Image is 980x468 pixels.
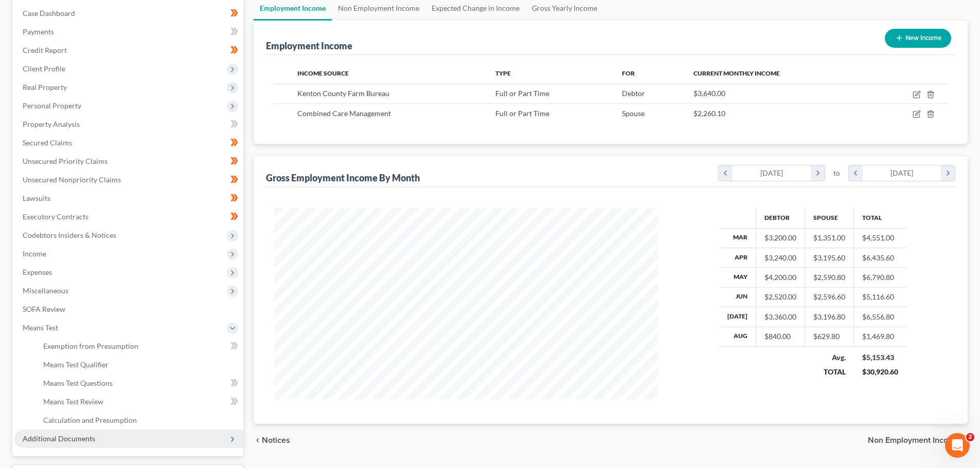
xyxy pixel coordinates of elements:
div: $5,153.43 [862,352,898,363]
span: SOFA Review [23,305,65,313]
i: chevron_left [254,436,262,444]
th: Apr [719,248,756,267]
span: Credit Report [23,46,67,54]
div: $3,360.00 [764,312,796,322]
span: Case Dashboard [23,9,75,17]
div: $629.80 [813,331,845,342]
div: $30,920.60 [862,367,898,377]
div: $3,240.00 [764,253,796,263]
i: chevron_left [849,165,863,181]
span: Income [23,249,46,258]
span: Client Profile [23,64,65,73]
th: Debtor [756,208,805,228]
th: Aug [719,327,756,346]
th: [DATE] [719,307,756,327]
div: [DATE] [863,165,941,181]
a: Secured Claims [14,134,243,152]
a: SOFA Review [14,300,243,319]
span: Property Analysis [23,120,80,128]
a: Unsecured Nonpriority Claims [14,171,243,189]
a: Executory Contracts [14,208,243,226]
span: 2 [966,433,974,441]
span: Expenses [23,268,52,276]
span: Executory Contracts [23,212,88,221]
span: Payments [23,27,54,36]
a: Credit Report [14,41,243,60]
a: Lawsuits [14,189,243,208]
div: $2,596.60 [813,292,845,302]
span: Lawsuits [23,194,50,202]
span: Unsecured Priority Claims [23,157,108,165]
div: $2,590.80 [813,272,845,283]
span: $3,640.00 [693,89,725,98]
span: Real Property [23,83,67,91]
span: Codebtors Insiders & Notices [23,231,116,239]
td: $5,116.60 [854,287,906,307]
i: chevron_right [941,165,955,181]
div: $3,196.80 [813,312,845,322]
div: $3,195.60 [813,253,845,263]
span: Debtor [622,89,645,98]
td: $1,469.80 [854,327,906,346]
span: Type [495,69,511,77]
span: Current Monthly Income [693,69,780,77]
a: Property Analysis [14,115,243,134]
span: Kenton County Farm Bureau [297,89,389,98]
th: Mar [719,228,756,248]
span: Full or Part Time [495,89,549,98]
span: Non Employment Income [868,436,959,444]
td: $6,435.60 [854,248,906,267]
a: Unsecured Priority Claims [14,152,243,171]
a: Case Dashboard [14,4,243,23]
div: $3,200.00 [764,233,796,243]
th: Total [854,208,906,228]
span: Means Test Qualifier [43,360,109,369]
span: Means Test Questions [43,379,113,387]
td: $6,790.80 [854,268,906,287]
td: $6,556.80 [854,307,906,327]
a: Calculation and Presumption [35,411,243,429]
span: Spouse [622,109,645,118]
span: Secured Claims [23,138,72,147]
div: TOTAL [813,367,846,377]
th: Jun [719,287,756,307]
i: chevron_right [811,165,825,181]
span: to [833,168,840,178]
a: Payments [14,23,243,41]
a: Means Test Qualifier [35,355,243,374]
span: Means Test [23,323,58,332]
div: $4,200.00 [764,272,796,283]
td: $4,551.00 [854,228,906,248]
div: $1,351.00 [813,233,845,243]
div: $2,520.00 [764,292,796,302]
span: Miscellaneous [23,286,68,295]
div: $840.00 [764,331,796,342]
span: Means Test Review [43,397,103,406]
th: May [719,268,756,287]
span: Unsecured Nonpriority Claims [23,175,121,184]
span: Income Source [297,69,349,77]
span: $2,260.10 [693,109,725,118]
div: [DATE] [733,165,811,181]
span: Additional Documents [23,434,95,443]
button: New Income [885,29,951,48]
span: Notices [262,436,290,444]
span: For [622,69,635,77]
span: Combined Care Management [297,109,391,118]
span: Full or Part Time [495,109,549,118]
button: Non Employment Income chevron_right [868,436,968,444]
div: Avg. [813,352,846,363]
span: Personal Property [23,101,81,110]
iframe: Intercom live chat [945,433,970,458]
span: Calculation and Presumption [43,416,137,424]
i: chevron_left [719,165,733,181]
div: Employment Income [266,40,352,52]
span: Exemption from Presumption [43,342,138,350]
div: Gross Employment Income By Month [266,172,420,184]
button: chevron_left Notices [254,436,290,444]
a: Means Test Review [35,392,243,411]
th: Spouse [805,208,854,228]
a: Exemption from Presumption [35,337,243,355]
a: Means Test Questions [35,374,243,392]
